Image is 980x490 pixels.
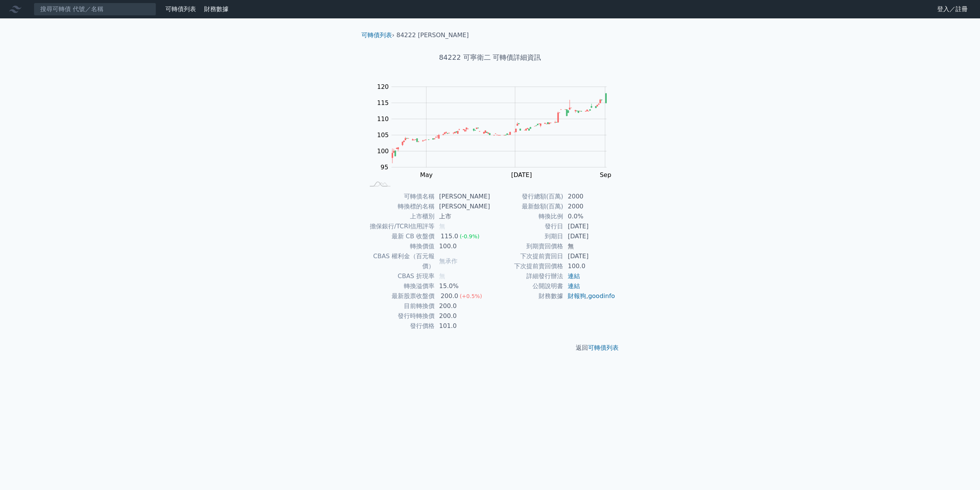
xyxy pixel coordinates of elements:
tspan: 105 [377,131,389,139]
td: 0.0% [563,211,616,221]
td: 到期日 [490,231,563,241]
tspan: 110 [377,115,389,123]
td: 財務數據 [490,291,563,301]
td: 發行時轉換價 [364,311,434,321]
input: 搜尋可轉債 代號／名稱 [34,3,156,16]
span: (-0.9%) [460,233,480,239]
a: 財務數據 [204,5,229,13]
td: [DATE] [563,231,616,241]
td: 200.0 [434,311,490,321]
td: 101.0 [434,321,490,331]
div: 115.0 [439,231,460,241]
tspan: Sep [600,171,611,179]
span: 無 [439,272,445,280]
td: 最新 CB 收盤價 [364,231,434,241]
td: [DATE] [563,221,616,231]
a: 財報狗 [568,292,586,300]
td: 發行日 [490,221,563,231]
td: 15.0% [434,281,490,291]
td: 發行總額(百萬) [490,192,563,202]
tspan: 120 [377,83,389,90]
td: 轉換價值 [364,241,434,251]
span: 無 [439,223,445,230]
td: [PERSON_NAME] [434,202,490,211]
td: 發行價格 [364,321,434,331]
td: 上市櫃別 [364,211,434,221]
tspan: [DATE] [511,171,532,179]
tspan: May [420,171,433,179]
a: 可轉債列表 [165,5,196,13]
a: 可轉債列表 [361,31,392,39]
li: › [361,31,394,40]
tspan: 115 [377,99,389,107]
td: [DATE] [563,251,616,261]
td: 最新股票收盤價 [364,291,434,301]
td: 最新餘額(百萬) [490,202,563,211]
g: Series [392,93,606,163]
td: 轉換比例 [490,211,563,221]
td: 轉換標的名稱 [364,202,434,211]
td: 100.0 [434,241,490,251]
td: 擔保銀行/TCRI信用評等 [364,221,434,231]
td: 詳細發行辦法 [490,271,563,281]
li: 84222 [PERSON_NAME] [397,31,469,40]
td: 100.0 [563,261,616,271]
td: 到期賣回價格 [490,241,563,251]
a: 登入／註冊 [931,3,974,15]
td: CBAS 權利金（百元報價） [364,251,434,271]
td: 公開說明書 [490,281,563,291]
tspan: 95 [381,164,388,171]
tspan: 100 [377,147,389,155]
div: 200.0 [439,291,460,301]
a: 連結 [568,282,580,290]
td: 上市 [434,211,490,221]
td: 下次提前賣回價格 [490,261,563,271]
td: 無 [563,241,616,251]
h1: 84222 可寧衛二 可轉債詳細資訊 [355,52,625,63]
td: , [563,291,616,301]
td: 2000 [563,202,616,211]
a: 可轉債列表 [588,344,619,351]
span: 無承作 [439,257,457,265]
td: [PERSON_NAME] [434,192,490,202]
td: 目前轉換價 [364,301,434,311]
a: goodinfo [588,292,615,300]
g: Chart [373,83,618,194]
span: (+0.5%) [460,293,482,299]
a: 連結 [568,272,580,280]
td: 轉換溢價率 [364,281,434,291]
p: 返回 [355,343,625,352]
td: 2000 [563,192,616,202]
td: CBAS 折現率 [364,271,434,281]
td: 可轉債名稱 [364,192,434,202]
td: 下次提前賣回日 [490,251,563,261]
td: 200.0 [434,301,490,311]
